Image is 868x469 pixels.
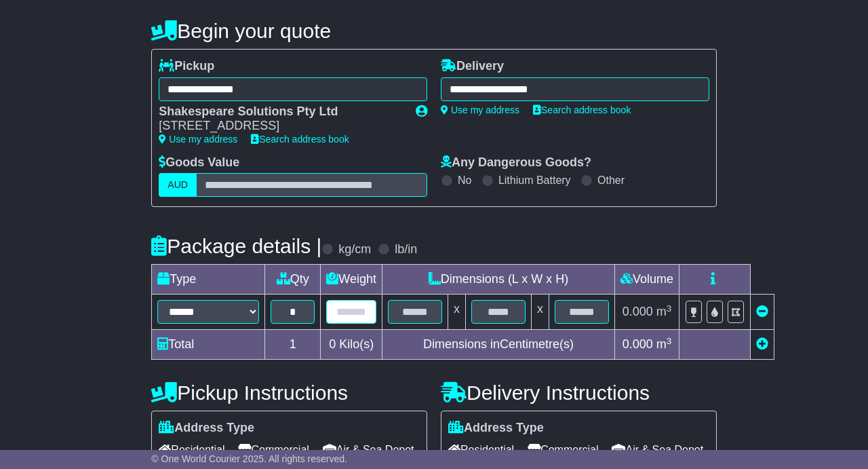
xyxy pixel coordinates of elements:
span: Air & Sea Depot [612,439,703,460]
a: Add new item [756,337,768,351]
span: 0 [329,337,336,351]
label: Delivery [441,59,504,74]
div: Shakespeare Solutions Pty Ltd [159,105,402,119]
td: x [448,295,466,330]
h4: Pickup Instructions [151,381,427,404]
label: Lithium Battery [498,174,571,187]
span: Residential [159,439,224,460]
a: Use my address [159,134,237,145]
label: No [458,174,471,187]
span: m [656,305,672,318]
label: lb/in [395,242,417,257]
h4: Delivery Instructions [441,381,717,404]
label: Address Type [159,421,254,436]
a: Search address book [533,105,631,115]
a: Remove this item [756,305,768,318]
span: 0.000 [623,337,653,351]
label: kg/cm [338,242,371,257]
label: Other [597,174,625,187]
td: x [532,295,549,330]
a: Search address book [251,134,349,145]
label: Address Type [448,421,544,436]
h4: Begin your quote [151,20,716,42]
td: Qty [265,265,321,295]
label: Pickup [159,59,214,74]
span: Residential [448,439,514,460]
sup: 3 [667,336,672,346]
sup: 3 [667,303,672,314]
td: Dimensions in Centimetre(s) [382,330,615,360]
td: Total [152,330,265,360]
span: © One World Courier 2025. All rights reserved. [151,453,347,464]
td: Kilo(s) [321,330,382,360]
span: Commercial [528,439,598,460]
label: Goods Value [159,155,239,170]
div: [STREET_ADDRESS] [159,119,402,134]
td: Volume [615,265,679,295]
span: Air & Sea Depot [323,439,414,460]
label: Any Dangerous Goods? [441,155,591,170]
td: Weight [321,265,382,295]
h4: Package details | [151,235,321,257]
a: Use my address [441,105,519,115]
span: Commercial [238,439,309,460]
label: AUD [159,173,197,197]
span: m [656,337,672,351]
td: Dimensions (L x W x H) [382,265,615,295]
td: 1 [265,330,321,360]
span: 0.000 [623,305,653,318]
td: Type [152,265,265,295]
